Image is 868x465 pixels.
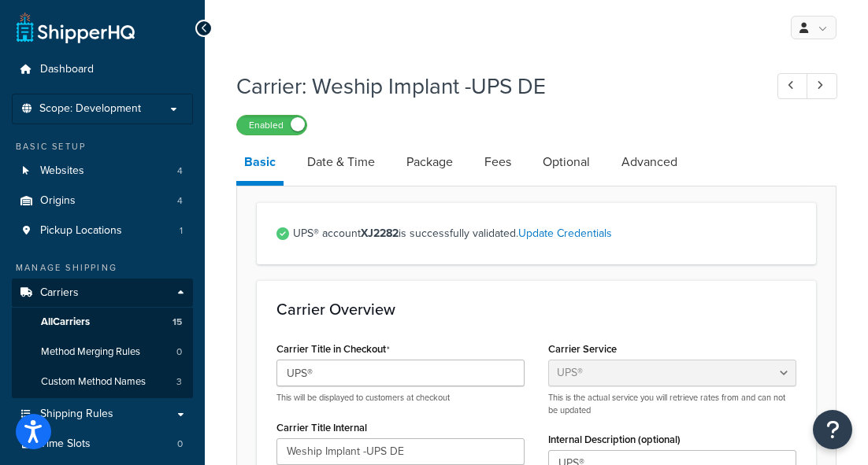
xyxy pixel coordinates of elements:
[40,63,94,76] span: Dashboard
[172,316,182,329] span: 15
[813,410,852,449] button: Open Resource Center
[236,71,748,101] h1: Carrier: Weship Implant -UPS DE
[177,194,183,208] span: 4
[12,430,193,459] a: Time Slots0
[40,194,76,208] span: Origins
[236,143,284,186] a: Basic
[12,157,193,186] li: Websites
[548,392,796,416] p: This is the actual service you will retrieve rates from and can not be updated
[12,430,193,459] li: Time Slots
[12,216,193,245] li: Pickup Locations
[614,143,685,181] a: Advanced
[293,223,796,245] span: UPS® account is successfully validated.
[807,73,837,99] a: Next Record
[12,55,193,84] a: Dashboard
[12,216,193,245] a: Pickup Locations1
[40,408,113,421] span: Shipping Rules
[12,186,193,216] li: Origins
[176,375,182,389] span: 3
[12,140,193,153] div: Basic Setup
[12,367,193,397] li: Custom Method Names
[12,279,193,308] a: Carriers
[12,367,193,397] a: Custom Method Names3
[180,224,183,238] span: 1
[548,434,681,445] label: Internal Description (optional)
[535,143,598,181] a: Optional
[276,301,796,318] h3: Carrier Overview
[276,343,390,356] label: Carrier Title in Checkout
[41,375,146,389] span: Custom Method Names
[12,338,193,367] a: Method Merging Rules0
[12,157,193,186] a: Websites4
[12,186,193,216] a: Origins4
[777,73,808,99] a: Previous Record
[518,225,612,242] a: Update Credentials
[12,308,193,337] a: AllCarriers15
[299,143,383,181] a: Date & Time
[12,279,193,398] li: Carriers
[40,164,84,178] span: Websites
[12,400,193,429] a: Shipping Rules
[40,437,91,451] span: Time Slots
[176,345,182,359] span: 0
[40,286,79,300] span: Carriers
[276,422,367,434] label: Carrier Title Internal
[177,437,183,451] span: 0
[12,261,193,275] div: Manage Shipping
[39,102,141,116] span: Scope: Development
[12,338,193,367] li: Method Merging Rules
[41,345,140,359] span: Method Merging Rules
[477,143,519,181] a: Fees
[399,143,461,181] a: Package
[548,343,617,355] label: Carrier Service
[276,392,525,404] p: This will be displayed to customers at checkout
[237,116,306,135] label: Enabled
[177,164,183,178] span: 4
[40,224,122,238] span: Pickup Locations
[41,316,90,329] span: All Carriers
[361,225,399,242] strong: XJ2282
